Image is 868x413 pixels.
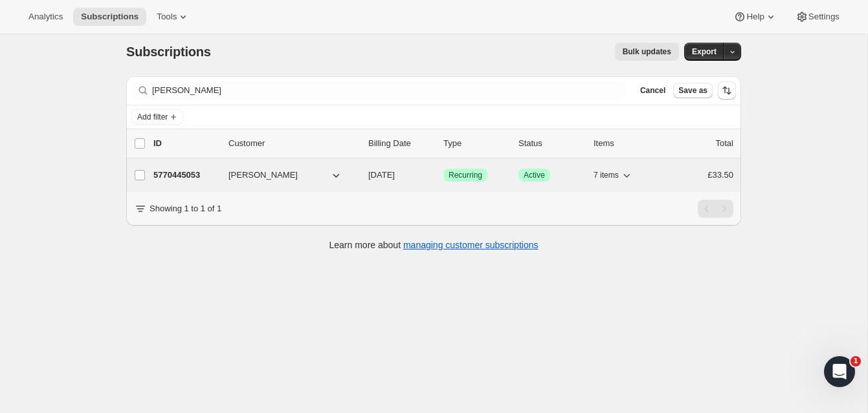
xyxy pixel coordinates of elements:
[153,137,218,150] p: ID
[692,47,717,57] span: Export
[157,12,177,22] span: Tools
[449,170,482,180] span: Recurring
[594,170,619,180] span: 7 items
[788,8,847,26] button: Settings
[698,200,733,218] nav: Pagination
[684,43,724,61] button: Export
[137,112,168,122] span: Add filter
[746,12,764,22] span: Help
[524,170,545,180] span: Active
[403,240,539,250] a: managing customer subscriptions
[824,356,855,387] iframe: Intercom live chat
[228,169,298,182] span: [PERSON_NAME]
[640,85,665,96] span: Cancel
[707,170,733,180] span: £33.50
[615,43,679,61] button: Bulk updates
[81,12,139,22] span: Subscriptions
[28,12,63,22] span: Analytics
[153,169,218,182] p: 5770445053
[623,47,671,57] span: Bulk updates
[21,8,71,26] button: Analytics
[673,83,713,98] button: Save as
[153,137,733,150] div: IDCustomerBilling DateTypeStatusItemsTotal
[443,137,508,150] div: Type
[808,12,840,22] span: Settings
[228,137,358,150] p: Customer
[368,137,433,150] p: Billing Date
[149,8,197,26] button: Tools
[126,45,211,59] span: Subscriptions
[726,8,785,26] button: Help
[851,356,861,366] span: 1
[152,81,627,100] input: Filter subscribers
[594,166,633,184] button: 7 items
[73,8,146,26] button: Subscriptions
[635,83,671,98] button: Cancel
[594,137,658,150] div: Items
[150,202,221,215] p: Showing 1 to 1 of 1
[716,137,733,150] p: Total
[518,137,583,150] p: Status
[153,166,733,184] div: 5770445053[PERSON_NAME][DATE]SuccessRecurringSuccessActive7 items£33.50
[718,81,736,100] button: Sort the results
[368,170,395,180] span: [DATE]
[221,165,350,185] button: [PERSON_NAME]
[329,238,539,251] p: Learn more about
[131,109,183,125] button: Add filter
[678,85,707,96] span: Save as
